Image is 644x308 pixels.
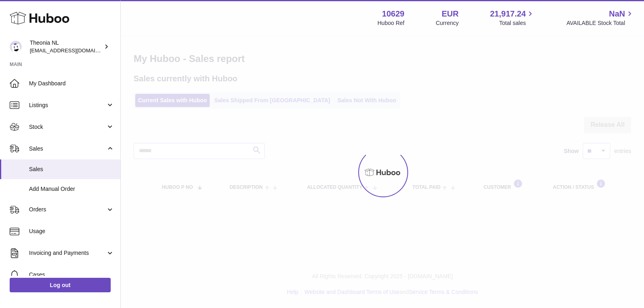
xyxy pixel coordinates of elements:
[382,8,405,19] strong: 10629
[566,19,634,27] span: AVAILABLE Stock Total
[609,8,625,19] span: NaN
[29,249,106,257] span: Invoicing and Payments
[490,8,526,19] span: 21,917.24
[29,123,106,131] span: Stock
[378,19,405,27] div: Huboo Ref
[29,101,106,109] span: Listings
[29,145,106,153] span: Sales
[10,41,22,53] img: info@wholesomegoods.eu
[29,271,114,279] span: Cases
[566,8,634,27] a: NaN AVAILABLE Stock Total
[490,8,535,27] a: 21,917.24 Total sales
[499,19,535,27] span: Total sales
[30,47,118,54] span: [EMAIL_ADDRESS][DOMAIN_NAME]
[29,227,114,235] span: Usage
[442,8,458,19] strong: EUR
[29,165,114,173] span: Sales
[29,206,106,213] span: Orders
[10,278,111,292] a: Log out
[30,39,102,54] div: Theonia NL
[29,185,114,193] span: Add Manual Order
[436,19,459,27] div: Currency
[29,80,114,87] span: My Dashboard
